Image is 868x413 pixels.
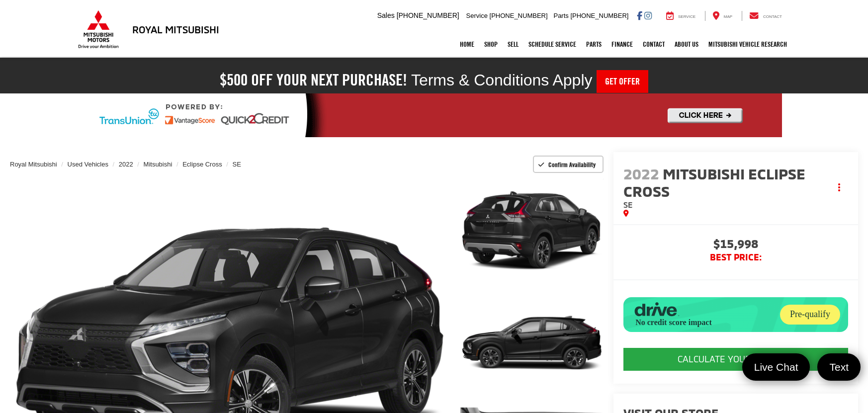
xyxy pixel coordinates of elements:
[455,32,479,57] a: Home
[824,360,854,374] span: Text
[670,32,703,57] a: About Us
[637,11,642,19] a: Facebook: Click to visit our Facebook page
[182,161,222,168] a: Eclipse Cross
[86,93,782,137] img: Quick2Credit
[460,289,604,397] a: Expand Photo 2
[623,165,805,200] span: Mitsubishi Eclipse Cross
[233,161,241,168] a: SE
[607,32,638,57] a: Finance
[144,161,173,168] a: Mitsubishi
[623,165,659,182] span: 2022
[397,11,459,19] span: [PHONE_NUMBER]
[742,353,810,381] a: Live Chat
[705,11,740,21] a: Map
[411,71,593,89] span: Terms & Conditions Apply
[838,183,840,191] span: dropdown dots
[623,252,848,262] span: BEST PRICE:
[742,11,789,21] a: Contact
[76,10,121,49] img: Mitsubishi
[623,238,848,252] span: $15,998
[644,11,652,19] a: Instagram: Click to visit our Instagram page
[763,14,782,19] span: Contact
[597,70,648,93] a: Get Offer
[132,24,219,35] h3: Royal Mitsubishi
[638,32,670,57] a: Contact
[459,175,605,285] img: 2022 Mitsubishi Eclipse Cross SE
[678,14,695,19] span: Service
[523,32,581,57] a: Schedule Service: Opens in a new tab
[119,161,133,168] a: 2022
[831,178,848,196] button: Actions
[623,200,633,209] span: SE
[703,32,792,57] a: Mitsubishi Vehicle Research
[724,14,732,19] span: Map
[817,353,861,381] a: Text
[503,32,523,57] a: Sell
[570,12,628,19] span: [PHONE_NUMBER]
[377,11,395,19] span: Sales
[459,288,605,398] img: 2022 Mitsubishi Eclipse Cross SE
[479,32,503,57] a: Shop
[466,12,488,19] span: Service
[659,11,703,21] a: Service
[68,161,108,168] a: Used Vehicles
[220,73,407,87] h2: $500 off your next purchase!
[10,161,57,168] a: Royal Mitsubishi
[490,12,548,19] span: [PHONE_NUMBER]
[553,12,568,19] span: Parts
[533,156,604,173] button: Confirm Availability
[749,360,803,374] span: Live Chat
[460,177,604,284] a: Expand Photo 1
[581,32,607,57] a: Parts: Opens in a new tab
[623,348,848,371] : CALCULATE YOUR PAYMENT
[548,161,596,168] span: Confirm Availability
